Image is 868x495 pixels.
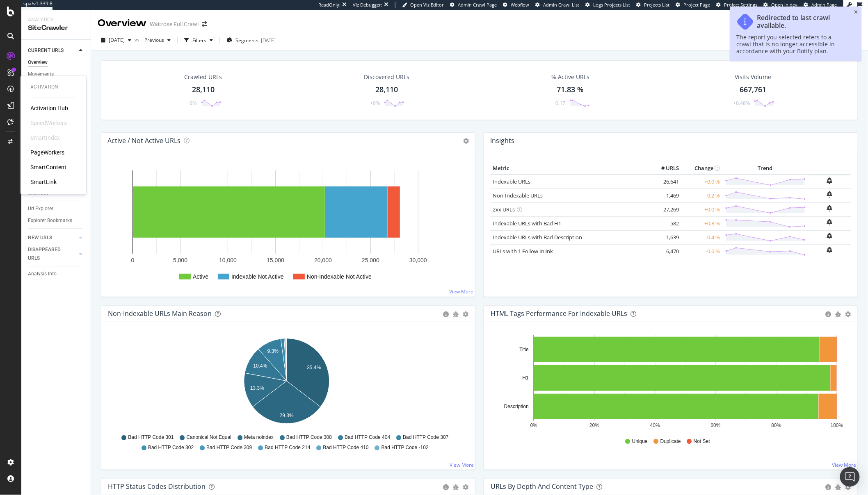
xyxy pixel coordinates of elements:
a: Admin Page [804,2,837,8]
div: SpeedWorkers [30,119,67,127]
a: Project Page [676,2,710,8]
div: gear [845,484,851,490]
td: 27,269 [648,202,681,216]
i: Options [463,138,469,144]
div: Overview [98,16,146,30]
span: Admin Crawl Page [458,2,497,8]
span: 2025 Oct. 11th [109,36,125,43]
div: Visits Volume [735,73,771,81]
text: 35.4% [307,365,321,370]
div: bell-plus [827,233,833,239]
div: DISAPPEARED URLS [28,245,69,263]
a: CURRENT URLS [28,46,77,55]
text: 10.4% [253,363,267,369]
svg: A chart. [491,335,848,430]
text: 25,000 [362,257,379,263]
a: Explorer Bookmarks [28,216,85,225]
text: Title [520,347,529,352]
td: 582 [648,216,681,230]
text: 20,000 [314,257,332,263]
td: 26,641 [648,175,681,189]
a: SmartContent [30,163,66,172]
text: 60% [711,423,721,429]
span: Open Viz Editor [410,2,444,8]
text: 30,000 [409,257,427,263]
div: circle-info [826,484,831,490]
td: +0.3 % [681,216,722,230]
th: # URLS [648,162,681,175]
a: Analysis Info [28,270,85,278]
div: Filters [192,37,206,44]
td: +0.0 % [681,202,722,216]
a: Admin Crawl Page [450,2,497,8]
text: H1 [523,375,529,381]
svg: A chart. [108,162,465,290]
div: bell-plus [827,247,833,253]
text: 29.3% [280,413,294,419]
div: +0% [370,100,380,107]
div: URLs by Depth and Content Type [491,482,593,490]
div: SmartIndex [30,134,60,142]
td: 1,639 [648,230,681,244]
div: Activation [30,84,76,91]
span: Duplicate [660,438,681,445]
div: gear [845,311,851,317]
td: -0.4 % [681,230,722,244]
div: Overview [28,58,48,67]
a: NEW URLS [28,234,77,242]
div: circle-info [826,311,831,317]
div: CURRENT URLS [28,46,64,55]
td: +0.0 % [681,175,722,189]
a: URLs with 1 Follow Inlink [493,247,553,255]
a: SmartLink [30,178,57,186]
a: Projects List [636,2,670,8]
a: Movements [28,70,85,79]
a: View More [832,461,857,468]
span: Bad HTTP Code 307 [403,434,448,441]
div: NEW URLS [28,234,52,242]
div: circle-info [443,484,449,490]
text: Description [504,404,529,409]
text: Indexable Not Active [231,273,284,280]
text: 80% [772,423,781,429]
div: The report you selected refers to a crawl that is no longer accessible in accordance with your Bo... [737,34,847,54]
div: Analytics [28,16,84,23]
text: 0 [131,257,135,263]
div: bug [836,484,841,490]
a: Url Explorer [28,204,85,213]
div: +0.17 [553,100,565,107]
svg: A chart. [108,335,465,430]
text: 15,000 [267,257,284,263]
span: Segments [235,37,258,44]
div: Open Intercom Messenger [840,467,860,487]
span: Bad HTTP Code 404 [345,434,390,441]
button: [DATE] [98,34,135,47]
div: bug [836,311,841,317]
text: Active [193,273,208,280]
div: +0% [187,100,197,107]
div: Movements [28,70,54,79]
div: bell-plus [827,205,833,211]
h4: Insights [490,135,514,146]
button: Segments[DATE] [223,34,279,47]
button: Filters [181,34,216,47]
span: Bad HTTP Code 214 [265,444,310,451]
div: bell-plus [827,191,833,198]
div: Waitrose Full Crawl [150,20,199,28]
td: 1,469 [648,188,681,202]
span: Bad HTTP Code 410 [323,444,369,451]
td: 6,470 [648,244,681,258]
div: Explorer Bookmarks [28,216,72,225]
div: PageWorkers [30,149,64,157]
div: ReadOnly: [318,2,340,8]
span: Bad HTTP Code -102 [381,444,429,451]
a: View More [450,461,474,468]
a: Webflow [503,2,529,8]
text: Non-Indexable Not Active [307,273,372,280]
div: Redirected to last crawl available. [757,14,847,30]
a: 2xx URLs [493,206,515,213]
